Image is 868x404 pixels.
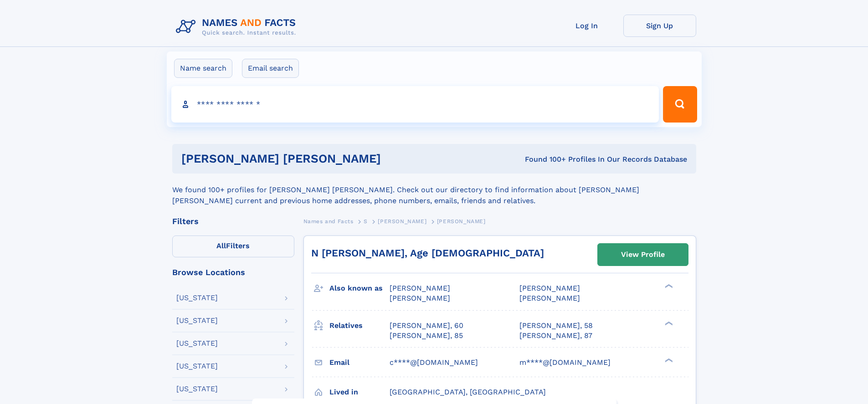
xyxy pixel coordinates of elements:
[171,86,659,123] input: search input
[174,59,232,78] label: Name search
[623,15,696,37] a: Sign Up
[663,283,673,289] div: ❯
[519,284,580,292] span: [PERSON_NAME]
[172,217,294,225] div: Filters
[390,294,450,302] span: [PERSON_NAME]
[390,331,463,341] a: [PERSON_NAME], 85
[437,218,486,225] span: [PERSON_NAME]
[519,331,592,341] a: [PERSON_NAME], 87
[176,294,218,302] div: [US_STATE]
[390,284,450,292] span: [PERSON_NAME]
[176,385,218,393] div: [US_STATE]
[364,215,368,227] a: S
[176,317,218,324] div: [US_STATE]
[598,244,688,266] a: View Profile
[378,215,426,227] a: [PERSON_NAME]
[378,218,426,225] span: [PERSON_NAME]
[172,15,303,39] img: Logo Names and Facts
[390,388,546,396] span: [GEOGRAPHIC_DATA], [GEOGRAPHIC_DATA]
[172,268,294,276] div: Browse Locations
[663,357,673,363] div: ❯
[663,320,673,326] div: ❯
[242,59,299,78] label: Email search
[329,281,390,296] h3: Also known as
[176,340,218,347] div: [US_STATE]
[181,153,453,164] h1: [PERSON_NAME] [PERSON_NAME]
[216,241,226,250] span: All
[329,384,390,400] h3: Lived in
[176,363,218,370] div: [US_STATE]
[663,86,697,123] button: Search Button
[172,235,294,257] label: Filters
[303,215,354,227] a: Names and Facts
[550,15,623,37] a: Log In
[453,154,687,164] div: Found 100+ Profiles In Our Records Database
[390,321,463,331] a: [PERSON_NAME], 60
[311,247,544,259] a: N [PERSON_NAME], Age [DEMOGRAPHIC_DATA]
[519,294,580,302] span: [PERSON_NAME]
[519,321,593,331] a: [PERSON_NAME], 58
[329,318,390,333] h3: Relatives
[329,355,390,370] h3: Email
[621,244,665,265] div: View Profile
[364,218,368,225] span: S
[172,174,696,206] div: We found 100+ profiles for [PERSON_NAME] [PERSON_NAME]. Check out our directory to find informati...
